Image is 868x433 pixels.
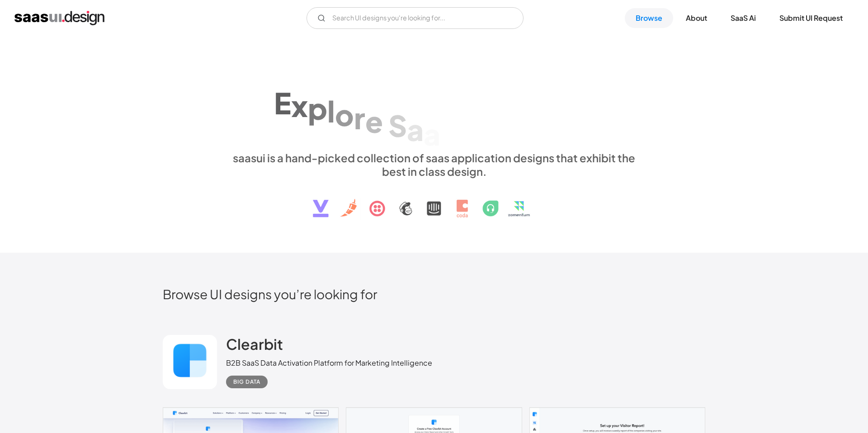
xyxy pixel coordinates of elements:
[625,8,673,28] a: Browse
[388,108,407,143] div: S
[226,335,283,353] h2: Clearbit
[226,72,642,142] h1: Explore SaaS UI design patterns & interactions.
[233,377,260,387] div: Big Data
[424,117,440,151] div: a
[163,286,705,302] h2: Browse UI designs you’re looking for
[335,97,354,132] div: o
[274,85,291,120] div: E
[307,7,524,29] form: Email Form
[365,104,383,139] div: e
[291,88,308,123] div: x
[307,7,524,29] input: Search UI designs you're looking for...
[675,8,718,28] a: About
[308,91,327,126] div: p
[226,358,432,368] div: B2B SaaS Data Activation Platform for Marketing Intelligence
[769,8,854,28] a: Submit UI Request
[226,335,283,358] a: Clearbit
[720,8,767,28] a: SaaS Ai
[297,178,571,225] img: text, icon, saas logo
[407,112,424,147] div: a
[226,151,642,178] div: saasui is a hand-picked collection of saas application designs that exhibit the best in class des...
[14,11,104,25] a: home
[327,94,335,129] div: l
[354,101,365,136] div: r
